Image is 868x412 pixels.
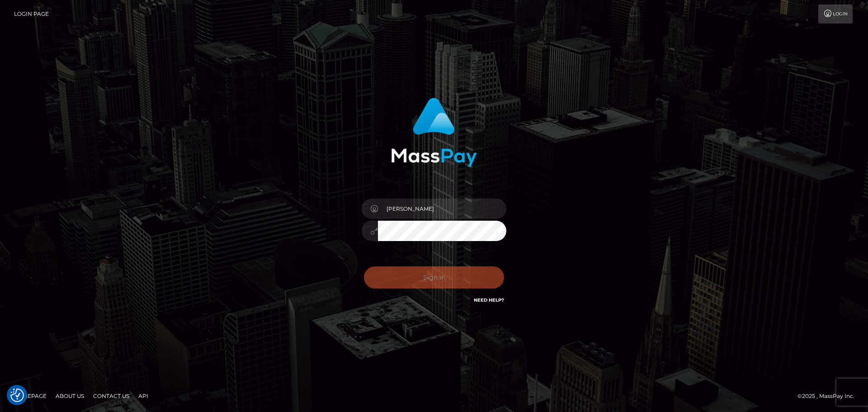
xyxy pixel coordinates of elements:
a: Contact Us [90,389,133,403]
div: © 2025 , MassPay Inc. [797,391,861,401]
input: Username... [378,199,506,219]
a: Need Help? [474,297,504,303]
a: Homepage [10,389,50,403]
a: Login [818,5,853,24]
a: About Us [52,389,88,403]
a: API [135,389,152,403]
a: Login Page [14,5,49,24]
img: MassPay Login [391,98,477,167]
img: Revisit consent button [10,388,24,402]
button: Consent Preferences [10,388,24,402]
